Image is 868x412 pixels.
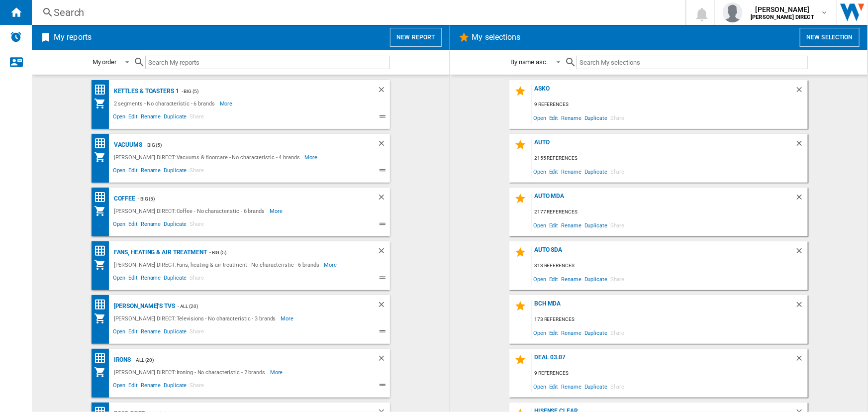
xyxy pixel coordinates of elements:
div: AUTO SDA [532,246,795,260]
div: AUTO MDA [532,193,795,206]
span: Edit [127,327,139,339]
div: - Big (5) [207,246,357,259]
div: [PERSON_NAME] DIRECT:Coffee - No characteristic - 6 brands [111,205,270,217]
div: Price Ranking [94,137,111,150]
div: Delete [795,139,808,152]
div: 2177 references [532,206,808,218]
span: Share [188,219,205,231]
div: Coffee [111,193,135,205]
span: Open [532,326,548,339]
div: Price Ranking [94,245,111,257]
div: By name asc. [510,58,548,66]
div: BCH MDA [532,300,795,313]
span: Share [188,381,205,393]
span: Edit [127,381,139,393]
span: More [220,98,234,109]
div: 9 references [532,367,808,380]
span: Share [609,326,626,339]
div: Search [54,5,660,19]
span: Share [609,272,626,286]
div: Kettles & Toasters 1 [111,85,179,98]
span: Open [111,273,127,285]
span: Duplicate [583,111,609,124]
span: Open [111,166,127,178]
div: Delete [795,193,808,206]
img: alerts-logo.svg [10,31,22,43]
span: Rename [560,380,582,393]
span: Rename [139,327,162,339]
span: Duplicate [162,273,188,285]
div: My Assortment [94,259,111,271]
div: 2155 references [532,152,808,165]
span: Duplicate [162,112,188,124]
span: Share [609,165,626,178]
span: Edit [548,326,560,339]
span: Open [532,218,548,232]
span: More [324,259,339,271]
span: More [270,366,285,378]
span: Rename [139,381,162,393]
span: Share [188,273,205,285]
span: Rename [560,326,582,339]
div: Delete [377,193,390,205]
span: Edit [127,219,139,231]
span: Rename [139,219,162,231]
span: Edit [548,165,560,178]
span: Duplicate [162,166,188,178]
div: AUTO [532,139,795,152]
div: Irons [111,354,131,366]
span: Duplicate [162,219,188,231]
div: [PERSON_NAME]'s TVs [111,300,175,312]
div: Vacuums [111,139,142,151]
div: Delete [377,246,390,259]
div: Delete [795,354,808,367]
input: Search My selections [577,56,808,69]
span: Rename [139,166,162,178]
div: Delete [795,85,808,99]
div: Price Ranking [94,352,111,365]
span: Edit [548,380,560,393]
div: [PERSON_NAME] DIRECT:Fans, heating & air treatment - No characteristic - 6 brands [111,259,324,271]
div: [PERSON_NAME] DIRECT:Televisions - No characteristic - 3 brands [111,312,281,324]
span: Edit [127,273,139,285]
span: Rename [139,273,162,285]
span: Duplicate [583,326,609,339]
span: Open [532,165,548,178]
span: More [281,312,295,324]
div: - Big (5) [179,85,357,98]
div: My Assortment [94,312,111,324]
span: Rename [560,111,582,124]
div: Price Ranking [94,191,111,204]
span: Open [532,380,548,393]
span: Share [188,112,205,124]
div: 313 references [532,260,808,272]
span: Share [609,218,626,232]
span: More [305,151,319,163]
span: Share [609,111,626,124]
div: Price Ranking [94,299,111,311]
div: Delete [377,85,390,98]
span: Duplicate [583,272,609,286]
span: More [270,205,284,217]
span: Edit [548,218,560,232]
span: Open [111,381,127,393]
span: Edit [127,112,139,124]
span: Edit [548,272,560,286]
div: My order [93,58,116,66]
div: Delete [377,300,390,312]
span: Duplicate [162,381,188,393]
span: Share [609,380,626,393]
b: [PERSON_NAME] DIRECT [751,14,814,20]
div: - ALL (20) [131,354,357,366]
div: 2 segments - No characteristic - 6 brands [111,98,220,109]
div: My Assortment [94,151,111,163]
span: Share [188,327,205,339]
span: Duplicate [583,380,609,393]
div: Price Ranking [94,84,111,96]
span: Rename [560,165,582,178]
div: [PERSON_NAME] DIRECT:Ironing - No characteristic - 2 brands [111,366,270,378]
span: Rename [560,218,582,232]
span: Duplicate [583,165,609,178]
div: - Big (5) [142,139,357,151]
div: [PERSON_NAME] DIRECT:Vacuums & floorcare - No characteristic - 4 brands [111,151,305,163]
